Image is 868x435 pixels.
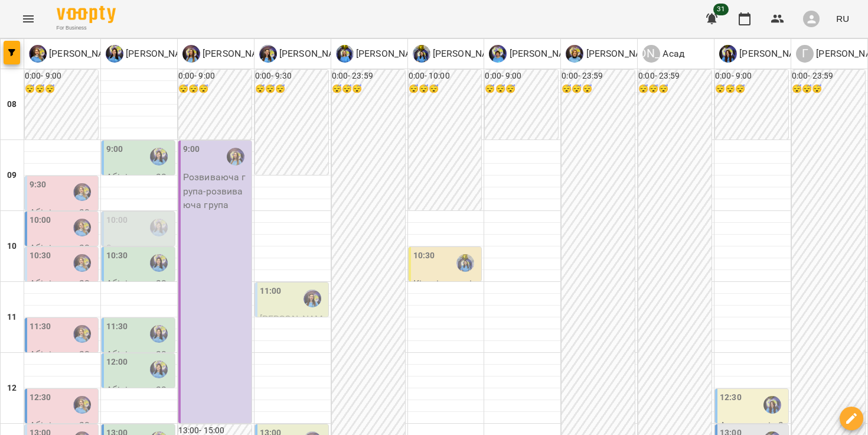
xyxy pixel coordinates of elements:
[178,83,252,96] h6: 😴😴😴
[29,45,47,63] img: П
[715,83,788,96] h6: 😴😴😴
[106,45,123,63] img: Б
[836,12,849,25] span: RU
[150,148,168,165] img: Базілєва Катерина
[409,83,482,96] h6: 😴😴😴
[30,277,96,319] p: Абілітолог 30 хв - [PERSON_NAME]
[430,47,504,61] p: [PERSON_NAME]
[489,45,580,63] a: Ч [PERSON_NAME]
[7,311,17,324] h6: 11
[73,219,91,236] img: Позднякова Анастасія
[792,83,865,96] h6: 😴😴😴
[831,8,854,30] button: RU
[30,206,96,248] p: Абілітолог 30 хв - [PERSON_NAME]
[150,254,168,272] img: Базілєва Катерина
[413,45,504,63] a: С [PERSON_NAME]
[106,143,123,156] label: 9:00
[332,83,405,96] h6: 😴😴😴
[336,45,354,63] img: Р
[182,45,200,63] img: К
[106,214,128,227] label: 10:00
[336,45,428,63] div: Ратушенко Альона
[29,45,120,63] div: Позднякова Анастасія
[106,170,172,212] p: Абілітолог 30 хв - [PERSON_NAME]
[792,70,865,83] h6: 0:00 - 23:59
[336,45,428,63] a: Р [PERSON_NAME]
[642,45,660,63] div: [PERSON_NAME]
[73,254,91,272] img: Позднякова Анастасія
[30,249,51,262] label: 10:30
[255,83,328,96] h6: 😴😴😴
[30,348,96,389] p: Абілітолог 30 хв - [PERSON_NAME]
[489,45,507,63] img: Ч
[25,70,98,83] h6: 0:00 - 9:00
[30,214,51,227] label: 10:00
[259,45,351,63] a: І [PERSON_NAME]
[183,143,200,156] label: 9:00
[106,320,128,333] label: 11:30
[642,45,684,63] a: [PERSON_NAME] Асад
[30,320,51,333] label: 11:30
[150,361,168,378] img: Базілєва Катерина
[57,6,116,23] img: Voopty Logo
[57,24,116,32] span: For Business
[719,45,811,63] a: В [PERSON_NAME]
[259,45,351,63] div: Ігнатенко Оксана
[30,178,46,191] label: 9:30
[413,277,479,319] p: Кінезіотерапія - [PERSON_NAME]
[713,4,729,15] span: 31
[260,313,324,339] span: [PERSON_NAME]
[485,70,558,83] h6: 0:00 - 9:00
[796,45,814,63] div: Г
[73,325,91,343] img: Позднякова Анастасія
[719,45,737,63] img: В
[642,45,684,63] div: Асад
[260,285,282,298] label: 11:00
[720,391,742,404] label: 12:30
[178,70,252,83] h6: 0:00 - 9:00
[182,45,274,63] a: К [PERSON_NAME]
[456,254,474,272] img: Свириденко Аня
[304,290,321,307] img: Ігнатенко Оксана
[106,249,128,262] label: 10:30
[150,325,168,343] img: Базілєва Катерина
[29,45,120,63] a: П [PERSON_NAME]
[583,47,657,61] p: [PERSON_NAME]
[14,5,43,33] button: Menu
[30,241,96,283] p: Абілітолог 30 хв - [PERSON_NAME]
[7,98,17,111] h6: 08
[150,219,168,236] div: Базілєва Катерина
[354,47,428,61] p: [PERSON_NAME]
[7,169,17,182] h6: 09
[566,45,657,63] a: Б [PERSON_NAME]
[638,83,712,96] h6: 😴😴😴
[200,47,274,61] p: [PERSON_NAME]
[30,391,51,404] label: 12:30
[73,183,91,201] img: Позднякова Анастасія
[413,249,435,262] label: 10:30
[562,70,635,83] h6: 0:00 - 23:59
[763,396,781,414] img: Вахнован Діана
[73,396,91,414] img: Позднякова Анастасія
[106,348,172,389] p: Абілітолог 30 хв - [PERSON_NAME]
[255,70,328,83] h6: 0:00 - 9:30
[106,356,128,369] label: 12:00
[227,148,244,165] img: Казимирів Тетяна
[106,45,197,63] div: Базілєва Катерина
[332,70,405,83] h6: 0:00 - 23:59
[413,45,504,63] div: Свириденко Аня
[562,83,635,96] h6: 😴😴😴
[413,45,430,63] img: С
[123,47,197,61] p: [PERSON_NAME]
[182,45,274,63] div: Казимирів Тетяна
